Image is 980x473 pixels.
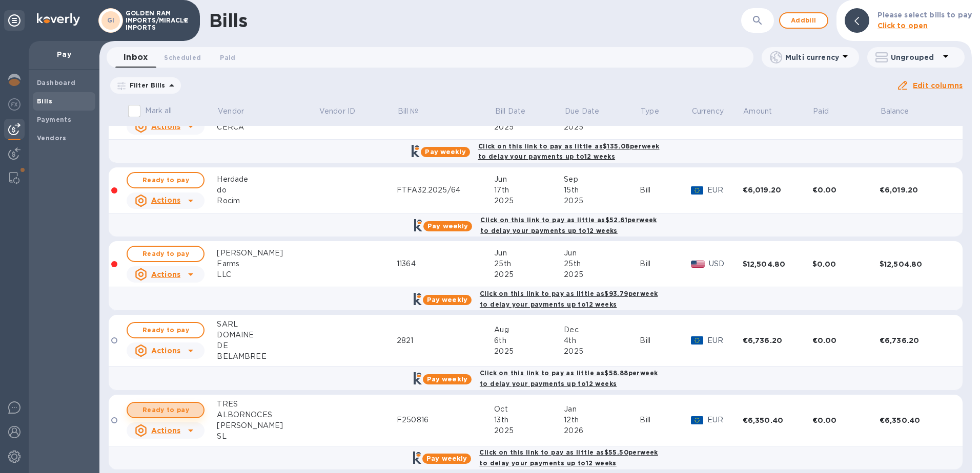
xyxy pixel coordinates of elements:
[564,346,640,357] div: 2025
[564,269,640,280] div: 2025
[151,122,180,131] u: Actions
[397,185,494,196] div: FTFA32.2025/64
[641,106,659,117] p: Type
[217,340,318,351] div: DE
[494,174,564,185] div: Jun
[880,259,950,269] div: $12,504.80
[494,346,564,357] div: 2025
[743,106,772,117] p: Amount
[880,415,950,425] div: €6,350.40
[880,335,950,346] div: €6,736.20
[8,98,21,111] img: Foreign exchange
[788,14,819,27] span: Add bill
[641,106,672,117] span: Type
[494,425,564,436] div: 2025
[480,216,657,234] b: Click on this link to pay as little as $52.61 per week to delay your payments up to 12 weeks
[494,325,564,335] div: Aug
[37,49,91,59] p: Pay
[127,322,205,338] button: Ready to pay
[37,13,80,26] img: Logo
[494,335,564,346] div: 6th
[397,415,494,425] div: F250816
[107,16,115,24] b: GI
[564,122,640,133] div: 2025
[564,325,640,335] div: Dec
[217,269,318,280] div: LLC
[151,426,180,435] u: Actions
[564,174,640,185] div: Sep
[37,97,52,105] b: Bills
[151,347,180,355] u: Actions
[220,52,235,63] span: Paid
[707,335,743,346] p: EUR
[126,81,166,90] p: Filter Bills
[217,420,318,431] div: [PERSON_NAME]
[136,404,195,416] span: Ready to pay
[124,50,148,64] span: Inbox
[151,196,180,204] u: Actions
[426,455,467,462] b: Pay weekly
[217,431,318,442] div: SL
[217,330,318,340] div: DOMAINE
[494,415,564,425] div: 13th
[218,106,257,117] span: Vendor
[743,185,812,195] div: €6,019.20
[136,174,195,186] span: Ready to pay
[691,261,705,268] img: USD
[425,148,465,156] b: Pay weekly
[217,196,318,206] div: Rocim
[880,185,950,195] div: €6,019.20
[494,259,564,269] div: 25th
[127,172,205,188] button: Ready to pay
[37,116,71,123] b: Payments
[398,106,419,117] p: Bill №
[319,106,355,117] p: Vendor ID
[427,296,467,304] b: Pay weekly
[127,246,205,262] button: Ready to pay
[136,248,195,260] span: Ready to pay
[218,106,244,117] p: Vendor
[164,52,201,63] span: Scheduled
[427,222,468,230] b: Pay weekly
[319,106,369,117] span: Vendor ID
[743,335,812,346] div: €6,736.20
[564,185,640,196] div: 15th
[812,259,880,269] div: $0.00
[217,351,318,362] div: BELAMBREE
[480,290,658,308] b: Click on this link to pay as little as $93.79 per week to delay your payments up to 12 weeks
[37,134,67,142] b: Vendors
[479,448,658,467] b: Click on this link to pay as little as $55.50 per week to delay your payments up to 12 weeks
[877,11,972,19] b: Please select bills to pay
[217,248,318,259] div: [PERSON_NAME]
[564,415,640,425] div: 12th
[564,425,640,436] div: 2026
[692,106,724,117] p: Currency
[779,12,828,29] button: Addbill
[564,248,640,259] div: Jun
[709,259,743,269] p: USD
[913,81,963,90] u: Edit columns
[217,259,318,269] div: Farms
[813,106,842,117] span: Paid
[707,185,743,196] p: EUR
[427,375,467,383] b: Pay weekly
[707,415,743,425] p: EUR
[126,10,177,31] p: GOLDEN RAM IMPORTS/MIRACLE IMPORTS
[136,324,195,336] span: Ready to pay
[494,185,564,196] div: 17th
[785,52,839,62] p: Multi currency
[398,106,432,117] span: Bill №
[217,122,318,133] div: CERCA
[217,410,318,420] div: ALBORNOCES
[494,196,564,206] div: 2025
[145,105,172,116] p: Mark all
[881,106,909,117] p: Balance
[478,142,660,161] b: Click on this link to pay as little as $135.08 per week to delay your payments up to 12 weeks
[494,404,564,415] div: Oct
[494,248,564,259] div: Jun
[564,404,640,415] div: Jan
[564,196,640,206] div: 2025
[37,79,76,87] b: Dashboard
[743,106,785,117] span: Amount
[209,10,247,31] h1: Bills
